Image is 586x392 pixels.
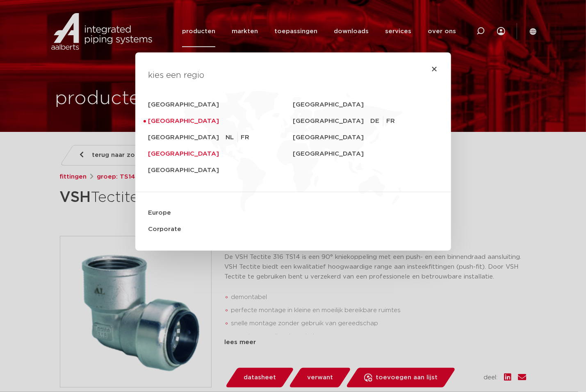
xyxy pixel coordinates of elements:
[148,162,293,179] a: [GEOGRAPHIC_DATA]
[148,97,293,113] a: [GEOGRAPHIC_DATA]
[293,97,438,113] a: [GEOGRAPHIC_DATA]
[148,69,438,82] h4: kies een regio
[431,66,438,72] a: Close
[148,146,293,162] a: [GEOGRAPHIC_DATA]
[371,113,402,129] ul: [GEOGRAPHIC_DATA]
[148,129,226,146] a: [GEOGRAPHIC_DATA]
[148,113,293,129] a: [GEOGRAPHIC_DATA]
[148,205,438,221] a: Europe
[241,133,250,143] a: FR
[371,116,383,126] a: DE
[148,97,438,238] nav: Menu
[293,129,438,146] a: [GEOGRAPHIC_DATA]
[293,113,371,129] a: [GEOGRAPHIC_DATA]
[387,116,399,126] a: FR
[148,221,438,238] a: Corporate
[293,146,438,162] a: [GEOGRAPHIC_DATA]
[226,129,250,146] ul: [GEOGRAPHIC_DATA]
[226,133,238,143] a: NL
